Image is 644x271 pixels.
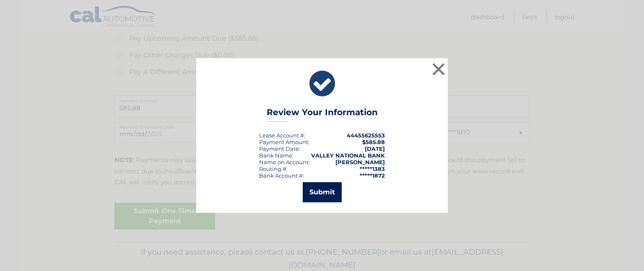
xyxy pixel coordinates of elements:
[259,152,293,159] div: Bank Name:
[259,139,309,145] div: Payment Amount:
[365,145,385,152] span: [DATE]
[311,152,385,159] strong: VALLEY NATIONAL BANK
[259,159,310,165] div: Name on Account:
[259,145,299,152] span: Payment Date
[259,132,305,139] div: Lease Account #:
[430,61,447,77] button: ×
[362,139,385,145] span: $585.88
[259,165,288,172] div: Routing #:
[347,132,385,139] strong: 44455625553
[267,107,378,122] h3: Review Your Information
[303,182,342,202] button: Submit
[335,159,385,165] strong: [PERSON_NAME]
[259,172,304,179] div: Bank Account #:
[259,145,300,152] div: :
